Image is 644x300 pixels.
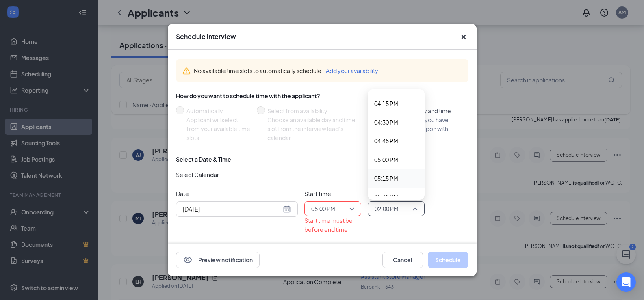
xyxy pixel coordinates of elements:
button: Schedule [428,252,468,268]
span: 04:45 PM [374,136,398,145]
h3: Schedule interview [176,32,236,41]
span: 02:00 PM [375,203,399,215]
span: Start Time [304,189,361,198]
div: Choose an available day and time slot from the interview lead’s calendar [267,115,364,142]
button: EyePreview notification [176,252,260,268]
button: Add your availability [326,66,378,75]
div: How do you want to schedule time with the applicant? [176,92,468,100]
span: Date [176,189,298,198]
button: Close [459,32,468,42]
span: 04:30 PM [374,118,398,127]
span: 05:15 PM [374,174,398,183]
button: Cancel [382,252,423,268]
svg: Warning [182,67,191,75]
div: Open Intercom Messenger [616,272,636,292]
span: 05:30 PM [374,192,398,201]
span: 05:00 PM [311,203,335,215]
span: Select Calendar [176,170,219,179]
div: Applicant will select from your available time slots [186,115,250,142]
svg: Cross [459,32,468,42]
div: Start time must be before end time [304,216,361,234]
span: 04:15 PM [374,99,398,108]
input: Aug 28, 2025 [183,205,281,214]
div: Select from availability [267,106,364,115]
div: Automatically [186,106,250,115]
svg: Eye [183,255,193,265]
div: Select a Date & Time [176,155,231,163]
span: 05:00 PM [374,155,398,164]
div: No available time slots to automatically schedule. [194,66,462,75]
